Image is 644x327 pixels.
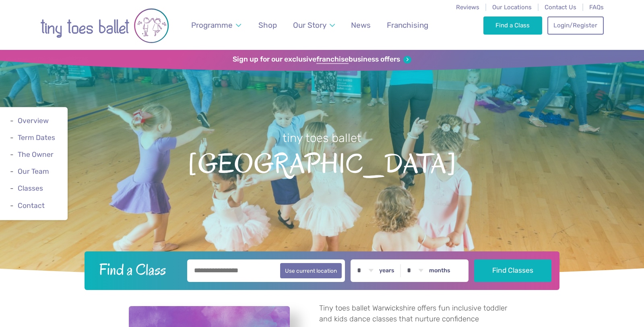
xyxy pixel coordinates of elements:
[18,134,55,142] a: Term Dates
[254,16,281,35] a: Shop
[188,16,245,35] a: Programme
[18,117,49,125] a: Overview
[18,167,49,175] a: Our Team
[379,267,394,274] label: years
[14,146,630,179] span: [GEOGRAPHIC_DATA]
[191,21,233,30] span: Programme
[483,16,543,34] a: Find a Class
[316,55,349,64] strong: franchise
[387,21,428,30] span: Franchising
[18,202,45,210] a: Contact
[283,131,361,145] small: tiny toes ballet
[258,21,277,30] span: Shop
[351,21,371,30] span: News
[280,263,342,278] button: Use current location
[456,4,479,11] a: Reviews
[233,55,411,64] a: Sign up for our exclusivefranchisebusiness offers
[40,8,169,44] img: tiny toes ballet
[492,4,532,11] a: Our Locations
[293,21,326,30] span: Our Story
[18,185,43,193] a: Classes
[18,150,54,158] a: The Owner
[383,16,432,35] a: Franchising
[347,16,374,35] a: News
[93,259,182,280] h2: Find a Class
[589,4,604,11] a: FAQs
[545,4,576,11] a: Contact Us
[547,16,604,34] a: Login/Register
[474,259,552,282] button: Find Classes
[289,16,339,35] a: Our Story
[429,267,450,274] label: months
